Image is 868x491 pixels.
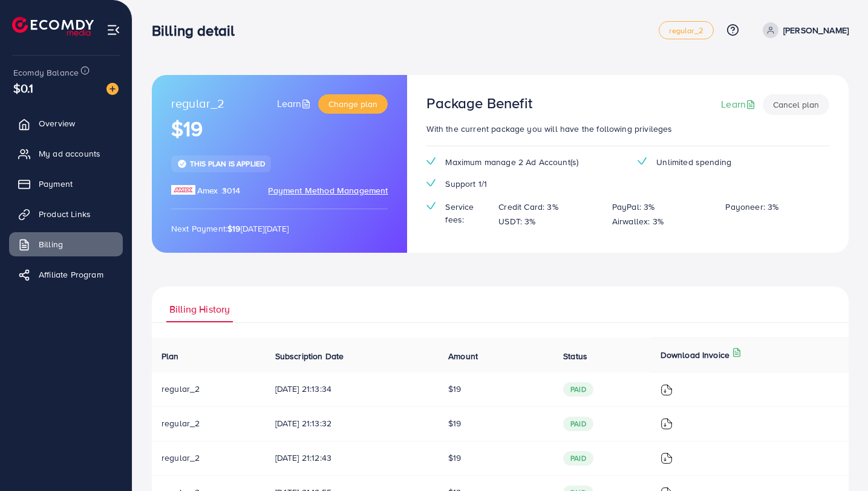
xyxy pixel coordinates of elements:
span: Billing History [169,302,230,316]
img: logo [12,17,94,36]
a: Product Links [9,202,123,226]
span: regular_2 [669,27,703,34]
span: Ecomdy Balance [13,67,79,79]
span: My ad accounts [39,148,100,160]
span: paid [563,417,593,431]
span: regular_2 [162,417,200,429]
p: Download Invoice [661,348,730,362]
span: $19 [448,383,461,395]
span: Payment Method Management [268,184,388,197]
span: [DATE] 21:13:34 [275,383,429,395]
span: Maximum manage 2 Ad Account(s) [445,156,578,168]
span: $0.1 [13,79,34,97]
span: regular_2 [162,452,200,464]
span: regular_2 [171,94,224,114]
span: Affiliate Program [39,268,103,281]
p: Next Payment: [DATE][DATE] [171,221,388,236]
a: Overview [9,111,123,135]
a: Affiliate Program [9,262,123,287]
span: [DATE] 21:12:43 [275,452,429,464]
span: [DATE] 21:13:32 [275,417,429,429]
img: ic-download-invoice.1f3c1b55.svg [661,384,673,396]
button: Change plan [318,94,388,114]
a: Payment [9,172,123,196]
a: Learn [721,97,758,111]
h3: Billing detail [152,22,244,39]
span: 3014 [222,184,241,197]
img: tick [426,179,436,187]
a: Learn [277,97,314,111]
span: paid [563,451,593,466]
img: tick [426,157,436,165]
img: ic-download-invoice.1f3c1b55.svg [661,418,673,430]
span: Unlimited spending [656,156,731,168]
strong: $19 [227,223,240,235]
img: brand [171,185,195,195]
iframe: Chat [817,437,859,482]
span: This plan is applied [190,158,265,169]
span: Subscription Date [275,350,344,362]
img: image [106,83,119,95]
a: Billing [9,232,123,256]
span: Plan [162,350,179,362]
p: Credit Card: 3% [498,200,558,214]
span: Service fees: [445,201,489,226]
h1: $19 [171,117,388,141]
img: tick [177,159,187,169]
p: With the current package you will have the following privileges [426,122,829,136]
span: paid [563,382,593,397]
a: [PERSON_NAME] [758,22,849,38]
span: Product Links [39,208,91,220]
a: My ad accounts [9,141,123,166]
img: ic-download-invoice.1f3c1b55.svg [661,452,673,464]
button: Cancel plan [763,94,829,115]
p: USDT: 3% [498,214,535,229]
span: Overview [39,117,75,129]
img: menu [106,23,120,37]
span: Status [563,350,587,362]
span: Amount [448,350,478,362]
p: Payoneer: 3% [725,200,778,214]
span: Change plan [328,98,377,110]
span: Support 1/1 [445,178,487,190]
img: tick [638,157,647,165]
span: Payment [39,178,73,190]
span: Amex [197,184,218,197]
p: PayPal: 3% [612,200,655,214]
p: Airwallex: 3% [612,214,664,229]
span: Billing [39,238,63,250]
span: regular_2 [162,383,200,395]
a: regular_2 [659,21,713,39]
h3: Package Benefit [426,94,532,112]
span: $19 [448,452,461,464]
span: $19 [448,417,461,429]
p: [PERSON_NAME] [783,23,849,37]
img: tick [426,202,436,210]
